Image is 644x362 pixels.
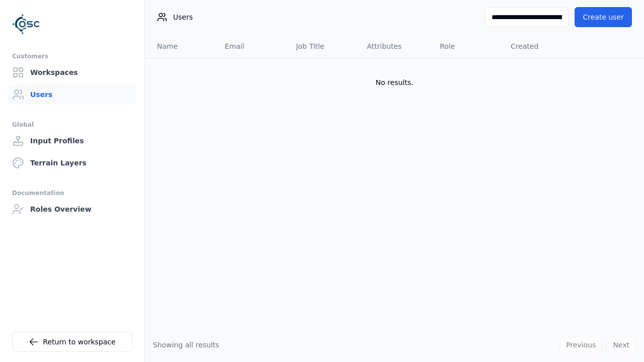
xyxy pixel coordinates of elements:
a: Users [8,84,136,105]
div: Global [12,119,132,131]
a: Terrain Layers [8,153,136,173]
th: Email [217,34,288,58]
a: Workspaces [8,62,136,82]
img: Logo [12,10,40,38]
th: Attributes [359,34,432,58]
a: Input Profiles [8,131,136,151]
a: Return to workspace [12,332,132,352]
th: Role [432,34,503,58]
th: Name [145,34,217,58]
button: Create user [575,7,632,27]
th: Created [503,34,575,58]
span: Showing all results [153,341,219,349]
div: Documentation [12,187,132,199]
div: Customers [12,50,132,62]
a: Roles Overview [8,199,136,219]
th: Job Title [288,34,359,58]
td: No results. [145,58,644,107]
span: Users [173,12,193,22]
